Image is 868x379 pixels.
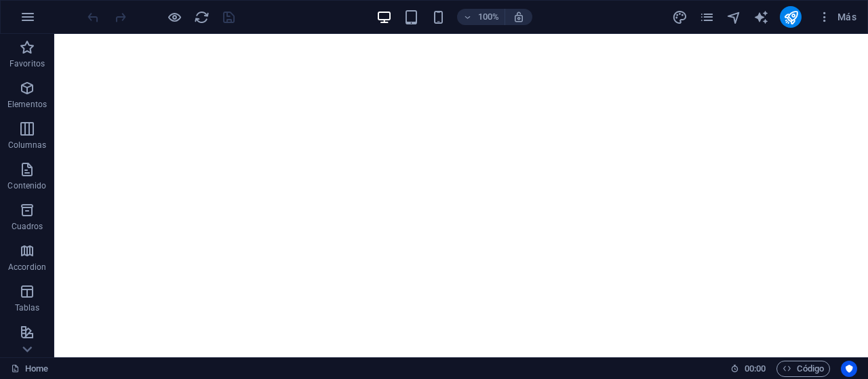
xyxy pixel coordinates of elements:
p: Elementos [7,99,47,110]
i: Diseño (Ctrl+Alt+Y) [672,9,688,25]
button: Usercentrics [841,361,857,377]
p: Contenido [7,180,46,191]
p: Tablas [15,302,40,313]
p: Columnas [8,140,47,151]
span: : [754,363,756,374]
button: Código [776,361,830,377]
i: AI Writer [753,9,769,25]
p: Accordion [8,262,46,273]
a: Haz clic para cancelar la selección y doble clic para abrir páginas [11,361,48,377]
span: Más [818,10,856,24]
button: Más [812,6,862,28]
button: reload [193,9,210,25]
p: Cuadros [12,221,43,232]
h6: Tiempo de la sesión [730,361,766,377]
span: Código [783,361,824,377]
button: pages [698,9,715,25]
span: 00 00 [745,361,766,377]
i: Volver a cargar página [194,9,210,25]
p: Favoritos [9,58,45,69]
button: Haz clic para salir del modo de previsualización y seguir editando [166,9,182,25]
button: design [671,9,688,25]
button: text_generator [753,9,769,25]
button: publish [780,6,802,28]
h6: 100% [477,9,499,25]
i: Al redimensionar, ajustar el nivel de zoom automáticamente para ajustarse al dispositivo elegido. [513,11,525,23]
i: Navegador [726,9,742,25]
button: 100% [457,9,505,25]
button: navigator [726,9,742,25]
i: Publicar [783,9,799,25]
